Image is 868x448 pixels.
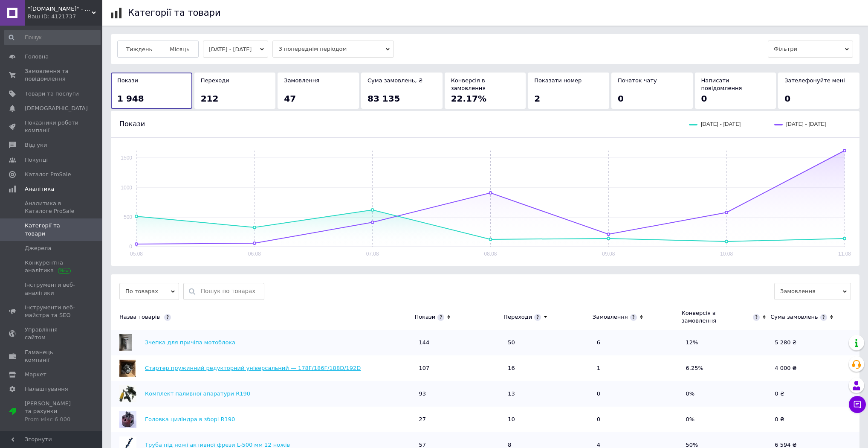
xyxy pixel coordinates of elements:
span: Показники роботи компанії [25,119,79,134]
span: Гаманець компанії [25,349,79,364]
span: Інструменти веб-аналітики [25,281,79,297]
span: Конкурентна аналітика [25,259,79,274]
td: 27 [414,407,503,432]
button: Місяць [161,41,198,58]
td: 0% [682,407,771,432]
text: 10.08 [720,251,733,257]
span: Місяць [170,46,189,52]
span: Замовлення [774,283,851,300]
span: Головна [25,53,49,61]
td: 0 [593,407,682,432]
img: Комплект паливної апаратури R190 [119,385,136,402]
text: 06.08 [248,251,261,257]
div: Конверсія в замовлення [682,309,751,325]
a: Зчепка для причіпа мотоблока [145,339,235,346]
text: 0 [129,244,132,250]
td: 50 [503,330,593,355]
span: Аналітика [25,185,54,193]
span: 83 135 [367,93,400,104]
button: [DATE] - [DATE] [203,41,269,58]
span: Покази [119,120,145,128]
td: 93 [414,381,503,407]
span: Початок чату [618,77,657,84]
div: Переходи [503,313,532,321]
div: Замовлення [593,313,628,321]
button: Тиждень [117,41,161,58]
td: 1 [593,355,682,381]
img: Стартер пружинний редукторний універсальний — 178F/186F/188D/192D [119,360,136,377]
td: 13 [503,381,593,407]
span: Покупці [25,156,48,164]
span: Замовлення та повідомлення [25,67,79,83]
input: Пошук [4,30,101,45]
td: 5 280 ₴ [770,330,859,355]
div: Назва товарів [111,313,410,321]
span: 1 948 [117,93,144,104]
div: Покази [414,313,435,321]
span: "agtnvinn.com.ua" - інтернет-магазин [28,5,92,13]
h1: Категорії та товари [128,8,221,18]
div: Сума замовлень [770,313,818,321]
span: Маркет [25,371,46,378]
td: 0 [593,381,682,407]
text: 09.08 [602,251,615,257]
div: Prom мікс 6 000 [25,416,79,423]
span: [PERSON_NAME] та рахунки [25,400,79,423]
td: 144 [414,330,503,355]
a: Головка циліндра в зборі R190 [145,416,235,422]
span: 0 [701,93,707,104]
span: Відгуки [25,141,47,149]
td: 0 ₴ [770,407,859,432]
span: З попереднім періодом [272,41,394,58]
span: Джерела [25,244,51,252]
span: Категорії та товари [25,222,79,237]
span: Каталог ProSale [25,171,71,178]
td: 107 [414,355,503,381]
span: Інструменти веб-майстра та SEO [25,304,79,319]
span: Товари та послуги [25,90,79,98]
span: Налаштування [25,385,68,393]
span: [DEMOGRAPHIC_DATA] [25,105,88,112]
text: 500 [124,214,132,220]
td: 10 [503,407,593,432]
span: 0 [784,93,790,104]
span: Зателефонуйте мені [784,77,845,84]
text: 1000 [121,185,132,191]
span: Тиждень [126,46,152,52]
td: 4 000 ₴ [770,355,859,381]
span: Замовлення [284,77,319,84]
span: Переходи [201,77,229,84]
span: По товарах [119,283,179,300]
span: 47 [284,93,296,104]
text: 08.08 [484,251,497,257]
text: 05.08 [130,251,143,257]
td: 6 [593,330,682,355]
span: Аналитика в Каталоге ProSale [25,200,79,215]
a: Труба під ножі активної фрези L-500 мм 12 ножів [145,442,290,448]
text: 11.08 [838,251,851,257]
input: Пошук по товарах [201,283,260,300]
button: Чат з покупцем [849,396,866,413]
a: Комплект паливної апаратури R190 [145,390,250,397]
td: 6.25% [682,355,771,381]
a: Стартер пружинний редукторний універсальний — 178F/186F/188D/192D [145,365,361,371]
span: Управління сайтом [25,326,79,341]
text: 1500 [121,155,132,161]
img: Головка циліндра в зборі R190 [119,411,136,428]
span: Показати номер [534,77,582,84]
td: 16 [503,355,593,381]
text: 07.08 [366,251,379,257]
span: Сума замовлень, ₴ [367,77,423,84]
span: 22.17% [451,93,486,104]
td: 12% [682,330,771,355]
span: 212 [201,93,219,104]
td: 0% [682,381,771,407]
span: 0 [618,93,624,104]
span: Фільтри [768,41,853,58]
span: Покази [117,77,138,84]
span: 2 [534,93,540,104]
span: Конверсія в замовлення [451,77,486,91]
span: Написати повідомлення [701,77,742,91]
img: Зчепка для причіпа мотоблока [119,334,132,351]
div: Ваш ID: 4121737 [28,13,102,20]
